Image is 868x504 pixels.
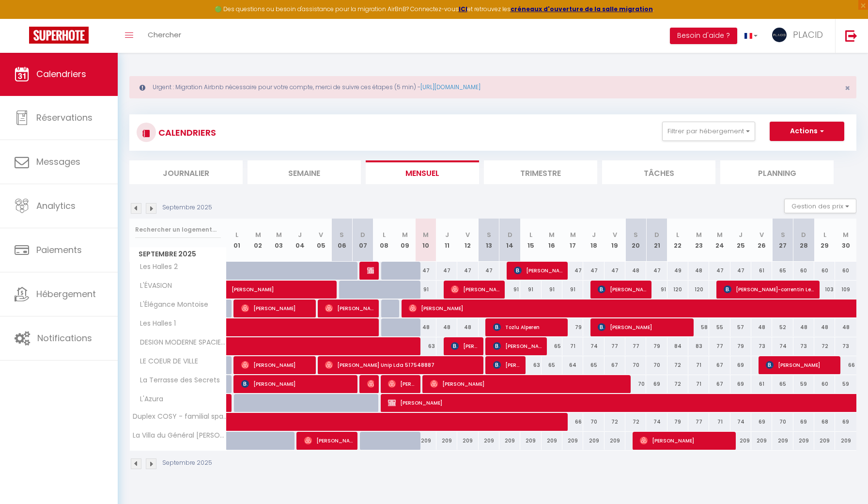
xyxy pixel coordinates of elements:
[487,230,491,239] abbr: S
[751,219,772,262] th: 26
[549,230,555,239] abbr: M
[436,318,457,336] div: 48
[583,337,604,355] div: 74
[459,5,467,13] a: ICI
[499,219,520,262] th: 14
[730,413,751,431] div: 74
[451,280,499,299] span: [PERSON_NAME]
[625,413,646,431] div: 72
[667,281,688,299] div: 120
[772,318,793,336] div: 52
[835,262,856,280] div: 60
[835,281,856,299] div: 109
[772,28,787,42] img: ...
[227,281,248,299] a: [PERSON_NAME]
[227,219,248,262] th: 01
[592,230,596,239] abbr: J
[814,219,835,262] th: 29
[493,318,562,336] span: Tozlu Alperen
[793,219,814,262] th: 28
[416,318,436,336] div: 48
[814,413,835,431] div: 68
[562,262,583,280] div: 47
[36,288,96,300] span: Hébergement
[304,431,353,450] span: [PERSON_NAME]
[772,432,793,450] div: 209
[640,431,730,450] span: [PERSON_NAME]
[416,432,436,450] div: 209
[542,219,562,262] th: 16
[814,318,835,336] div: 48
[511,5,653,13] strong: créneaux d'ouverture de la salle migration
[416,219,436,262] th: 10
[634,230,638,239] abbr: S
[814,432,835,450] div: 209
[542,337,562,355] div: 65
[814,281,835,299] div: 103
[625,337,646,355] div: 77
[662,122,755,141] button: Filtrer par hébergement
[493,337,542,355] span: [PERSON_NAME]
[667,375,688,393] div: 72
[688,262,709,280] div: 48
[162,458,212,468] p: Septembre 2025
[835,318,856,336] div: 48
[814,375,835,393] div: 60
[751,413,772,431] div: 69
[457,262,478,280] div: 47
[562,219,583,262] th: 17
[131,299,211,310] span: L'Élégance Montoise
[598,280,646,299] span: [PERSON_NAME]
[646,337,667,355] div: 79
[241,299,310,317] span: [PERSON_NAME]
[241,356,310,374] span: [PERSON_NAME]
[542,281,562,299] div: 91
[457,219,478,262] th: 12
[823,230,826,239] abbr: L
[793,413,814,431] div: 69
[730,356,751,374] div: 69
[457,318,478,336] div: 48
[235,230,238,239] abbr: L
[730,432,751,450] div: 209
[514,261,562,280] span: [PERSON_NAME]
[36,68,86,80] span: Calendriers
[248,219,268,262] th: 02
[542,432,562,450] div: 209
[248,160,361,184] li: Semaine
[520,432,541,450] div: 209
[520,219,541,262] th: 15
[772,413,793,431] div: 70
[232,275,343,294] span: [PERSON_NAME]
[562,356,583,374] div: 64
[430,375,624,393] span: [PERSON_NAME]
[241,375,352,393] span: [PERSON_NAME]
[465,230,470,239] abbr: V
[730,375,751,393] div: 69
[604,337,625,355] div: 77
[29,27,89,44] img: Super Booking
[625,375,646,393] div: 70
[730,337,751,355] div: 79
[148,30,181,40] span: Chercher
[423,230,429,239] abbr: M
[835,375,856,393] div: 59
[331,219,352,262] th: 06
[499,281,520,299] div: 91
[688,281,709,299] div: 120
[688,375,709,393] div: 71
[129,160,243,184] li: Journalier
[290,219,310,262] th: 04
[793,337,814,355] div: 73
[604,262,625,280] div: 47
[436,262,457,280] div: 47
[835,337,856,355] div: 73
[479,262,499,280] div: 47
[604,413,625,431] div: 72
[709,318,730,336] div: 55
[479,219,499,262] th: 13
[814,262,835,280] div: 60
[451,337,479,355] span: [PERSON_NAME]
[529,230,532,239] abbr: L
